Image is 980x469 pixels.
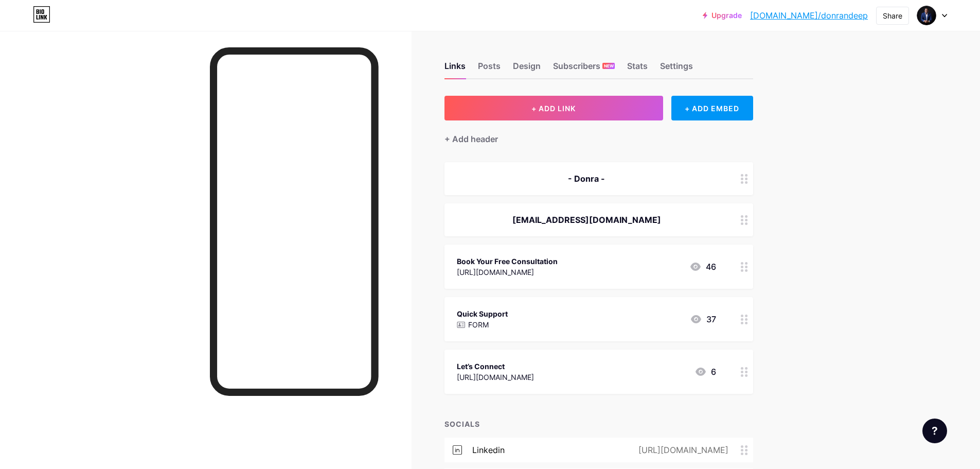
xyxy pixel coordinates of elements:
[689,260,716,273] div: 46
[457,372,534,383] div: [URL][DOMAIN_NAME]
[457,172,716,185] div: - Donra -
[694,366,716,378] div: 6
[604,63,614,69] span: NEW
[750,9,868,22] a: [DOMAIN_NAME]/donrandeep
[660,60,693,78] div: Settings
[883,10,902,21] div: Share
[457,256,558,267] div: Book Your Free Consultation
[553,60,615,78] div: Subscribers
[513,60,541,78] div: Design
[457,214,716,226] div: [EMAIL_ADDRESS][DOMAIN_NAME]
[472,444,505,456] div: linkedin
[531,104,576,113] span: + ADD LINK
[457,308,508,319] div: Quick Support
[671,96,753,120] div: + ADD EMBED
[444,60,466,78] div: Links
[690,313,716,325] div: 37
[457,267,558,277] div: [URL][DOMAIN_NAME]
[444,96,663,120] button: + ADD LINK
[457,361,534,372] div: Let’s Connect
[622,444,741,456] div: [URL][DOMAIN_NAME]
[703,11,742,20] a: Upgrade
[444,419,753,429] div: SOCIALS
[627,60,648,78] div: Stats
[478,60,501,78] div: Posts
[444,133,498,145] div: + Add header
[917,6,936,25] img: pasindurandeep
[468,319,489,330] p: FORM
